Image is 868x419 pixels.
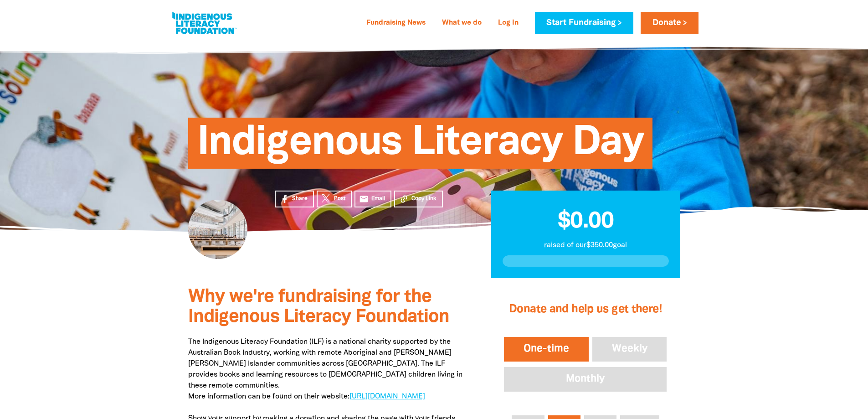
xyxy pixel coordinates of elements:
[349,393,425,400] a: [URL][DOMAIN_NAME]
[437,16,487,31] a: What we do
[371,195,385,203] span: Email
[334,195,345,203] span: Post
[359,194,369,204] i: email
[502,335,591,363] button: One-time
[275,191,314,207] a: Share
[361,16,431,31] a: Fundraising News
[317,191,352,207] a: Post
[558,211,614,232] span: $0.00
[197,124,643,169] span: Indigenous Literacy Day
[502,291,668,328] h2: Donate and help us get there!
[354,191,392,207] a: emailEmail
[502,365,668,393] button: Monthly
[641,12,698,34] a: Donate
[292,195,308,203] span: Share
[493,16,524,31] a: Log In
[394,191,443,207] button: Copy Link
[188,289,449,326] span: Why we're fundraising for the Indigenous Literacy Foundation
[591,335,669,363] button: Weekly
[503,240,669,251] p: raised of our $350.00 goal
[411,195,437,203] span: Copy Link
[535,12,633,34] a: Start Fundraising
